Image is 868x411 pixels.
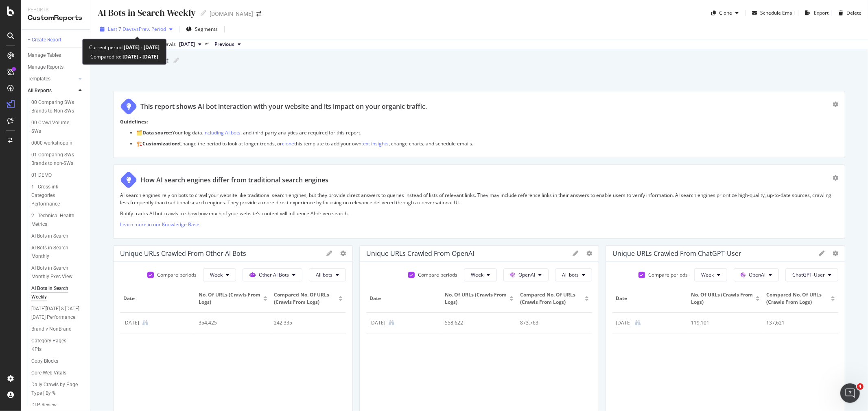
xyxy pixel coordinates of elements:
button: Week [464,268,497,281]
span: Compared No. of URLs (Crawls from Logs) [766,291,829,306]
button: Week [694,268,727,281]
span: 2025 Sep. 17th [179,41,195,48]
div: Daily Crawls by Page Type | By % [31,381,79,398]
a: [DATE][DATE] & [DATE][DATE] Performance [31,305,84,322]
div: CustomReports [28,13,83,23]
span: ChatGPT-User [792,271,825,278]
div: Unique URLs Crawled from ChatGPT-User [612,249,741,257]
div: Clone [719,9,732,16]
div: Compare periods [157,271,197,278]
div: gear [833,175,838,181]
a: 01 Comparing SWs Brands to non-SWs [31,151,84,168]
iframe: Intercom live chat [840,383,860,403]
div: 873,763 [520,319,582,327]
a: including AI bots [203,129,241,136]
a: Manage Tables [28,51,84,60]
div: 01 Comparing SWs Brands to non-SWs [31,151,80,168]
div: This report shows AI bot interaction with your website and its impact on your organic traffic.Gui... [113,91,845,158]
button: Clone [708,6,742,19]
button: [DATE] [176,39,205,49]
a: Daily Crawls by Page Type | By % [31,381,84,398]
button: Export [802,6,829,19]
a: Brand v NonBrand [31,325,84,333]
a: DLP Review [31,401,84,409]
b: [DATE] - [DATE] [121,53,158,60]
div: AI Bots in Search Monthly [31,244,78,261]
div: 00 Crawl Volume SWs [31,119,77,136]
button: Schedule Email [749,6,795,19]
a: 00 Comparing SWs Brands to Non-SWs [31,98,84,115]
div: 15 Sep. 2025 [370,319,385,327]
span: No. of URLs (Crawls from Logs) [199,291,261,306]
div: Delete [846,9,861,16]
div: AI Bots in Search [31,232,68,240]
a: AI Bots in Search [31,232,84,240]
a: 01 DEMO [31,171,84,180]
i: Edit report name [201,10,206,16]
a: Copy Blocks [31,357,84,366]
button: Other AI Bots [243,268,302,281]
div: 242,335 [274,319,336,327]
div: Copy Blocks [31,357,58,366]
span: Compared No. of URLs (Crawls from Logs) [274,291,337,306]
div: Unique URLs Crawled from Other AI Bots [120,249,246,257]
a: Core Web Vitals [31,369,84,377]
a: clone [282,140,294,147]
div: Manage Reports [28,63,63,71]
a: Templates [28,75,76,83]
div: [DOMAIN_NAME] [210,10,253,18]
div: 354,425 [199,319,260,327]
p: 🏗️ Change the period to look at longer trends, or this template to add your own , change charts, ... [136,140,838,147]
a: 00 Crawl Volume SWs [31,119,84,136]
div: 137,621 [766,319,828,327]
span: Last 7 Days [108,26,134,32]
div: AI Bots in Search Monthly Exec View [31,264,79,281]
i: Edit report name [173,58,179,63]
div: Manage Tables [28,51,61,60]
div: 1 | Crosslink Categories Performance [31,183,79,208]
span: 4 [857,383,864,390]
button: Previous [211,39,244,49]
span: Date [123,295,190,302]
a: All Reports [28,87,76,95]
p: AI search engines rely on bots to crawl your website like traditional search engines, but they pr... [120,192,838,205]
div: 01 DEMO [31,171,52,180]
div: arrow-right-arrow-left [256,11,261,17]
button: Last 7 DaysvsPrev. Period [97,23,176,36]
div: gear [833,102,838,107]
button: Delete [835,6,861,19]
a: Category Pages KPIs [31,337,84,354]
a: AI Bots in Search Weekly [31,284,84,301]
a: + Create Report [28,36,84,44]
a: AI Bots in Search Monthly [31,244,84,261]
span: OpenAI [518,271,535,278]
div: Black Friday & Cyber Monday Performance [31,305,80,322]
span: All bots [316,271,332,278]
a: 2 | Technical Health Metrics [31,212,84,229]
span: vs Prev. Period [134,26,166,32]
div: All Reports [28,87,52,95]
div: Schedule Email [760,9,795,16]
button: ChatGPT-User [785,268,838,281]
div: How AI search engines differ from traditional search enginesAI search engines rely on bots to cra... [113,164,845,239]
button: All bots [309,268,346,281]
div: Compare periods [418,271,457,278]
span: Date [370,295,436,302]
div: DLP Review [31,401,57,409]
a: 0000 workshoppin [31,139,84,147]
span: Date [616,295,682,302]
div: AI Bots in Search Weekly [97,6,196,19]
span: No. of URLs (Crawls from Logs) [445,291,507,306]
strong: Guidelines: [120,118,148,125]
span: Previous [214,41,234,48]
div: Category Pages KPIs [31,337,77,354]
div: Core Web Vitals [31,369,66,377]
div: 0000 workshoppin [31,139,72,147]
div: How AI search engines differ from traditional search engines [140,175,328,185]
div: 558,622 [445,319,507,327]
span: Week [210,271,223,278]
button: OpenAI [734,268,779,281]
span: Other AI Bots [259,271,289,278]
span: Week [701,271,714,278]
p: Botify tracks AI bot crawls to show how much of your website’s content will influence AI-driven s... [120,210,838,217]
